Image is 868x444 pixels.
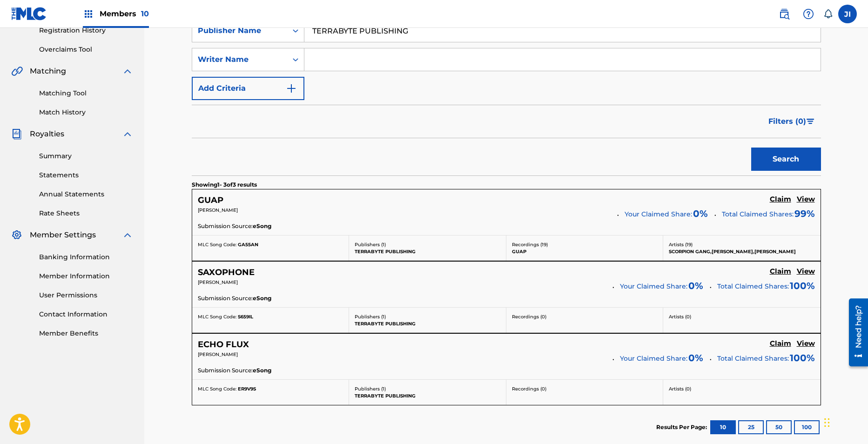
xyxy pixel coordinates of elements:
[253,294,271,303] span: eSong
[355,241,500,248] p: Publishers ( 1 )
[620,282,687,291] span: Your Claimed Share:
[797,339,815,350] a: View
[198,339,249,350] h5: ECHO FLUX
[799,5,818,23] div: Help
[198,279,238,285] span: [PERSON_NAME]
[286,83,297,94] img: 9d2ae6d4665cec9f34b9.svg
[39,252,133,262] a: Banking Information
[11,229,22,241] img: Member Settings
[770,339,791,348] h5: Claim
[11,128,22,140] img: Royalties
[824,409,830,437] div: Drag
[355,392,500,399] p: TERRABYTE PUBLISHING
[779,8,790,20] img: search
[763,110,821,133] button: Filters (0)
[838,5,857,23] div: User Menu
[11,66,23,77] img: Matching
[198,386,236,392] span: MLC Song Code:
[238,386,256,392] span: ER9V9S
[669,313,815,320] p: Artists ( 0 )
[100,8,149,19] span: Members
[717,354,789,363] span: Total Claimed Shares:
[823,9,833,19] div: Notifications
[122,66,133,77] img: expand
[30,66,66,77] span: Matching
[768,116,806,127] span: Filters ( 0 )
[355,320,500,327] p: TERRABYTE PUBLISHING
[512,248,658,255] p: GUAP
[512,241,658,248] p: Recordings ( 19 )
[192,77,304,100] button: Add Criteria
[39,209,133,218] a: Rate Sheets
[198,267,255,278] h5: SAXOPHONE
[656,423,709,431] p: Results Per Page:
[39,45,133,54] a: Overclaims Tool
[83,8,94,20] img: Top Rightsholders
[688,351,703,365] span: 0 %
[717,282,789,290] span: Total Claimed Shares:
[710,420,736,434] button: 10
[198,314,236,320] span: MLC Song Code:
[807,119,814,124] img: filter
[198,351,238,357] span: [PERSON_NAME]
[669,385,815,392] p: Artists ( 0 )
[766,420,792,434] button: 50
[803,8,814,20] img: help
[669,248,815,255] p: SCORPION GANG,[PERSON_NAME],[PERSON_NAME]
[797,195,815,204] h5: View
[39,170,133,180] a: Statements
[39,26,133,35] a: Registration History
[797,267,815,276] h5: View
[39,189,133,199] a: Annual Statements
[198,222,253,230] span: Submission Source:
[198,242,236,248] span: MLC Song Code:
[198,54,282,65] div: Writer Name
[39,271,133,281] a: Member Information
[39,329,133,338] a: Member Benefits
[39,290,133,300] a: User Permissions
[797,195,815,205] a: View
[253,222,271,230] span: eSong
[688,279,703,293] span: 0 %
[669,241,815,248] p: Artists ( 19 )
[39,151,133,161] a: Summary
[770,267,791,276] h5: Claim
[355,248,500,255] p: TERRABYTE PUBLISHING
[620,354,687,363] span: Your Claimed Share:
[11,7,47,20] img: MLC Logo
[192,181,257,189] p: Showing 1 - 3 of 3 results
[794,420,820,434] button: 100
[722,210,794,218] span: Total Claimed Shares:
[751,148,821,171] button: Search
[738,420,764,434] button: 25
[512,385,658,392] p: Recordings ( 0 )
[512,313,658,320] p: Recordings ( 0 )
[198,207,238,213] span: [PERSON_NAME]
[253,366,271,375] span: eSong
[625,209,692,219] span: Your Claimed Share:
[30,229,96,241] span: Member Settings
[238,314,253,320] span: S659IL
[122,128,133,140] img: expand
[39,309,133,319] a: Contact Information
[192,19,821,175] form: Search Form
[198,195,223,206] h5: GUAP
[198,25,282,36] div: Publisher Name
[797,339,815,348] h5: View
[39,108,133,117] a: Match History
[842,295,868,370] iframe: Resource Center
[355,385,500,392] p: Publishers ( 1 )
[238,242,258,248] span: GA55AN
[355,313,500,320] p: Publishers ( 1 )
[39,88,133,98] a: Matching Tool
[198,294,253,303] span: Submission Source:
[770,195,791,204] h5: Claim
[775,5,794,23] a: Public Search
[141,9,149,18] span: 10
[821,399,868,444] div: Chat Widget
[122,229,133,241] img: expand
[790,351,815,365] span: 100 %
[198,366,253,375] span: Submission Source:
